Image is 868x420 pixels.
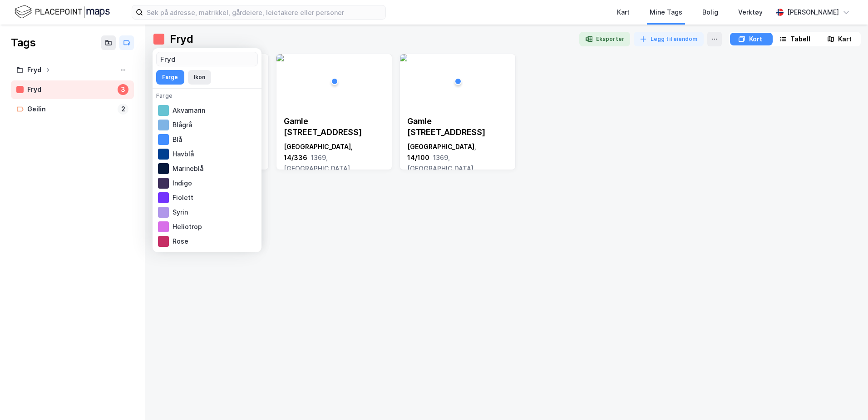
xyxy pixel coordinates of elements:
span: 1369, [GEOGRAPHIC_DATA] [407,154,473,172]
div: Blå [156,132,258,147]
div: Mine Tags [650,7,682,18]
button: Farge [156,70,184,85]
div: Heliotrop [156,220,258,234]
div: Gamle [STREET_ADDRESS] [284,116,385,138]
input: Navn [157,52,257,66]
div: [PERSON_NAME] [787,7,839,18]
div: Fiolett [156,190,258,205]
img: 256x120 [276,54,284,61]
div: Verktøy [738,7,763,18]
div: Gamle [STREET_ADDRESS] [407,116,508,138]
span: 1369, [GEOGRAPHIC_DATA] [284,154,350,172]
div: Kontrollprogram for chat [823,376,868,420]
div: Havblå [156,147,258,161]
div: Kart [617,7,630,18]
div: Blågrå [156,118,258,132]
div: Fryd [170,32,193,46]
button: Ikon [188,70,211,85]
div: Farge [156,92,258,100]
input: Søk på adresse, matrikkel, gårdeiere, leietakere eller personer [143,5,385,19]
img: logo.f888ab2527a4732fd821a326f86c7f29.svg [15,4,110,20]
img: 256x120 [400,54,407,61]
div: Kort [749,34,762,45]
div: [GEOGRAPHIC_DATA], 14/336 [284,141,385,174]
button: Legg til eiendom [634,32,704,46]
div: 3 [118,84,128,95]
a: Fryd3 [11,80,134,99]
div: Tags [11,35,35,50]
div: Kart [838,34,852,45]
div: 2 [118,104,128,115]
div: Tabell [790,34,810,45]
div: Akvamarin [156,103,258,118]
div: Fryd [27,65,41,76]
div: Fryd [27,84,114,95]
iframe: Chat Widget [823,376,868,420]
div: Syrin [156,205,258,220]
div: Geilin [27,104,114,115]
div: [GEOGRAPHIC_DATA], 14/100 [407,141,508,174]
button: Eksporter [579,32,630,46]
div: Indigo [156,176,258,190]
a: Geilin2 [11,100,134,119]
div: Rose [156,234,258,249]
div: Bolig [702,7,718,18]
div: Marineblå [156,161,258,176]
